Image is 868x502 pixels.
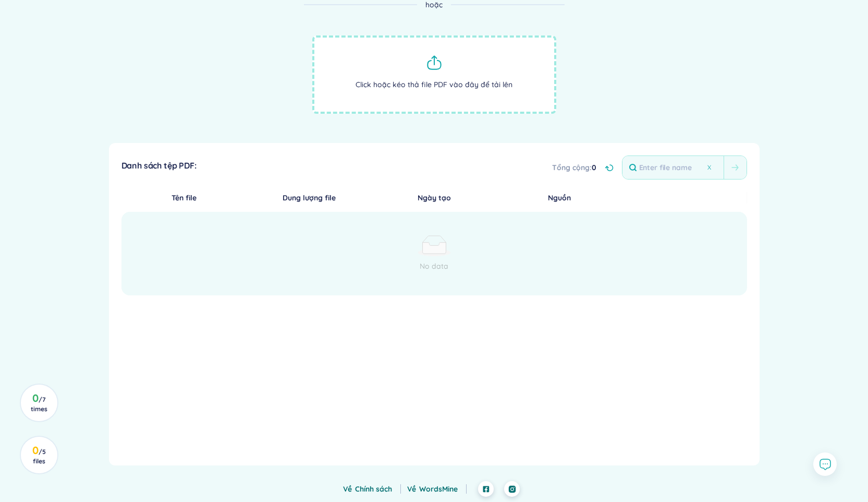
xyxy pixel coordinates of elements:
[419,484,467,494] a: WordsMine
[407,483,467,495] div: Về
[121,192,247,204] th: Tên file
[121,160,197,171] h6: Danh sách tệp PDF:
[27,394,51,413] h3: 0
[622,156,724,179] input: Enter file name
[497,192,622,204] th: Nguồn
[124,260,744,272] div: No data
[355,484,401,494] a: Chính sách
[27,446,51,465] h3: 0
[343,483,401,495] div: Về
[31,396,47,413] span: / 7 times
[592,162,596,173] span: 0
[372,192,497,204] th: Ngày tạo
[33,448,46,465] span: / 5 files
[312,35,556,114] span: Click hoặc kéo thả file PDF vào đây để tải lên
[247,192,372,204] th: Dung lượng file
[552,162,592,173] span: Tổng cộng :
